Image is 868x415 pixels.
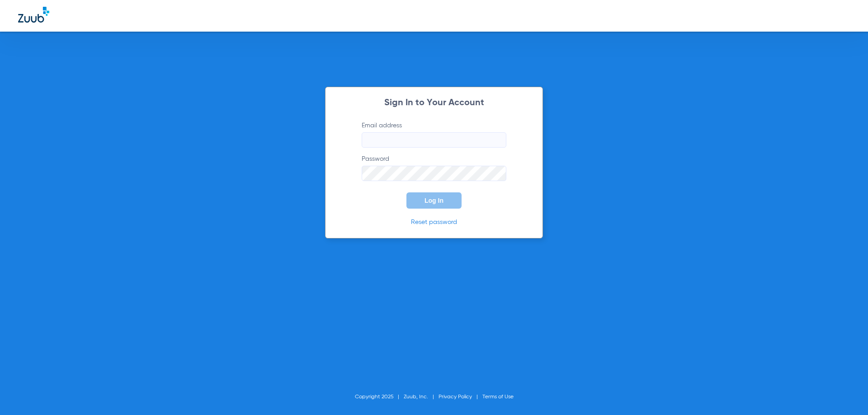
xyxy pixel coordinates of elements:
input: Email address [362,132,506,148]
li: Copyright 2025 [355,392,404,401]
li: Zuub, Inc. [404,392,439,401]
button: Log In [406,192,462,209]
a: Reset password [411,219,457,225]
img: Zuub Logo [18,7,49,23]
a: Terms of Use [482,394,514,400]
label: Email address [362,121,506,148]
label: Password [362,154,506,181]
a: Privacy Policy [439,394,472,400]
input: Password [362,166,506,181]
h2: Sign In to Your Account [348,98,520,107]
span: Log In [425,197,443,204]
